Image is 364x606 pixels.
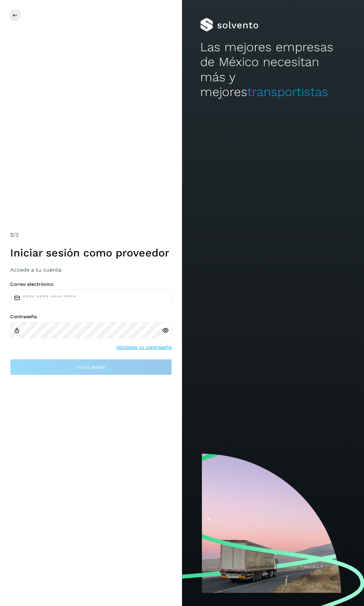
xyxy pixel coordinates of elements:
[10,281,172,287] label: Correo electrónico
[10,359,172,375] button: Inicia sesión
[10,232,13,238] span: 2
[77,365,105,369] span: Inicia sesión
[200,40,346,100] h2: Las mejores empresas de México necesitan más y mejores
[10,246,172,259] h1: Iniciar sesión como proveedor
[10,314,172,320] label: Contraseña
[10,267,172,273] h3: Accede a tu cuenta
[10,231,172,239] div: /2
[116,344,172,351] a: Olvidaste tu contraseña
[247,85,328,99] span: transportistas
